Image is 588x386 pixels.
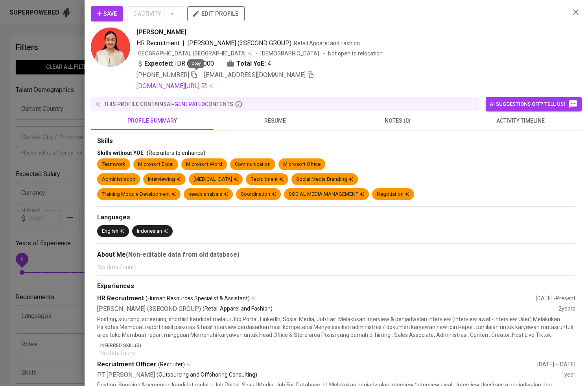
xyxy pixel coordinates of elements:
[97,371,561,380] div: PT [PERSON_NAME]
[91,28,130,67] img: 1361d122a13f0338b514b5bac5e2ddb1.jpg
[97,263,575,272] p: No data found.
[97,360,537,369] div: Recruitment Officer
[486,97,582,111] button: AI suggestions off? Tell us!
[136,81,207,91] a: [DOMAIN_NAME][URL]
[136,59,214,68] div: IDR 6.000.000
[102,161,125,168] div: Teamwork
[536,294,575,302] div: [DATE] - Present
[136,28,186,37] span: [PERSON_NAME]
[147,150,205,156] span: (Recruiters to enhance)
[97,294,536,303] div: HR Recruitment
[96,116,209,126] span: profile summary
[158,360,185,368] span: (Recruiter)
[167,101,205,107] span: AI-generated
[236,59,266,68] b: Total YoE:
[138,161,173,168] div: Microsoft Excel
[187,6,245,21] button: edit profile
[97,315,575,339] p: Posting, sourcing, screening, shortlist kandidat melalui Job Portal, LinkedIn, Sosial Media, Job ...
[100,349,575,357] p: No data found.
[136,39,179,47] span: HR Recruitment
[97,213,575,222] div: Languages
[218,116,332,126] span: resume
[91,6,123,21] button: Save
[144,59,173,68] b: Expected:
[241,191,276,198] div: Coordination
[136,71,189,79] span: [PHONE_NUMBER]
[537,360,575,368] div: [DATE] - [DATE]
[102,176,135,183] div: Administration
[186,161,222,168] div: Microsoft Word
[204,71,306,79] span: [EMAIL_ADDRESS][DOMAIN_NAME]
[328,50,383,57] p: Not open to relocation
[194,9,238,19] span: edit profile
[561,371,575,380] div: 1 year
[235,161,271,168] div: Communication
[157,371,257,380] p: (Outsourcing and Offshoring Consulting)
[251,176,284,183] div: Recruitment
[559,305,575,314] div: 2 years
[126,251,240,258] b: (Non-editable data from old database)
[260,50,320,57] span: [DEMOGRAPHIC_DATA]
[97,305,559,314] div: [PERSON_NAME] (3SECOND GROUP)
[136,50,253,57] div: [GEOGRAPHIC_DATA], [GEOGRAPHIC_DATA]
[289,191,364,198] div: SOCIAL MEDIA MANAGEMENT
[97,150,144,156] span: Skills without YOE
[490,99,578,109] span: AI suggestions off? Tell us!
[294,40,360,46] span: Retail Apparel and Fashion
[148,176,181,183] div: Interviewing
[182,39,184,48] span: |
[194,176,238,183] div: [MEDICAL_DATA]
[104,100,233,108] p: this profile contains contents
[377,191,409,198] div: Negotiation
[97,250,575,259] div: About Me
[188,191,228,198] div: needs analysis
[102,228,124,235] div: English
[341,116,454,126] span: notes (0)
[464,116,577,126] span: activity timeline
[296,176,353,183] div: Social Media Branding
[97,282,575,291] div: Experiences
[267,59,271,68] span: 4
[137,228,168,235] div: Indonesian
[102,191,176,198] div: Training Module Development
[97,9,117,19] span: Save
[203,305,273,314] p: (Retail Apparel and Fashion)
[146,294,250,302] span: (Human Resources Specialist & Assistant)
[100,342,575,349] p: Inferred Skill(s)
[188,39,291,47] span: [PERSON_NAME] (3SECOND GROUP)
[187,10,245,17] a: edit profile
[97,137,575,146] div: Skills
[283,161,321,168] div: Microsoft Office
